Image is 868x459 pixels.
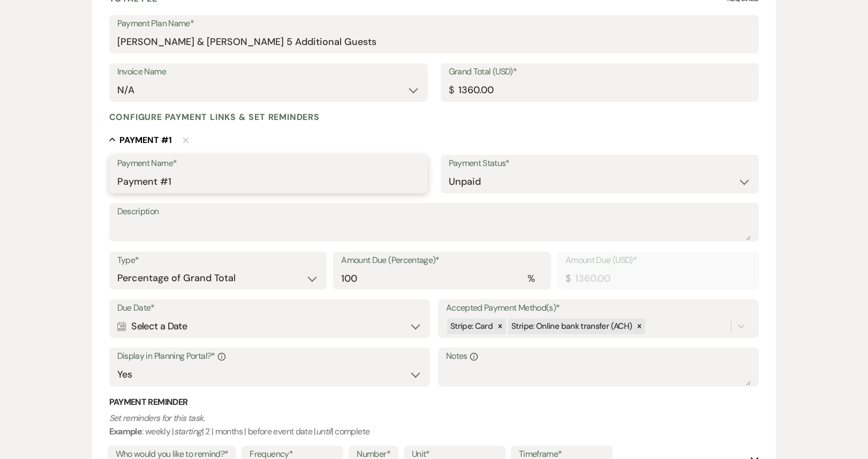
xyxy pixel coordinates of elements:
h5: Payment # 1 [119,134,172,146]
i: Set reminders for this task. [109,412,205,424]
div: $ [449,83,454,97]
label: Payment Plan Name* [117,16,751,32]
label: Type* [117,253,319,268]
label: Accepted Payment Method(s)* [446,300,751,316]
label: Payment Status* [449,156,751,171]
label: Payment Name* [117,156,420,171]
div: % [527,272,534,286]
label: Description [117,204,751,220]
i: starting [174,426,202,437]
label: Due Date* [117,300,422,316]
div: Select a Date [117,316,422,337]
i: until [316,426,331,437]
label: Display in Planning Portal?* [117,349,422,364]
div: $ [565,272,570,286]
label: Grand Total (USD)* [449,64,751,80]
button: Payment #1 [109,134,172,145]
label: Invoice Name [117,64,420,80]
h4: Configure payment links & set reminders [109,111,320,123]
b: Example [109,426,142,437]
span: Stripe: Card [450,321,493,332]
h3: Payment Reminder [109,396,759,408]
label: Notes [446,349,751,364]
label: Amount Due (Percentage)* [341,253,543,268]
p: : weekly | | 2 | months | before event date | | complete [109,411,759,439]
label: Amount Due (USD)* [565,253,751,268]
span: Stripe: Online bank transfer (ACH) [511,321,632,332]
